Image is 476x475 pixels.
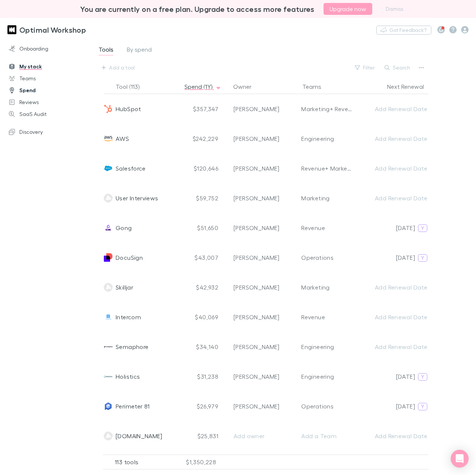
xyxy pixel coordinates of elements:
a: Onboarding [1,43,89,55]
div: $51,650 [182,213,223,243]
span: Semaphore [116,332,148,362]
div: $59,752 [182,183,223,213]
button: Add Renewal Date [370,192,432,204]
div: Engineering [301,342,334,351]
button: Add Renewal Date [370,430,432,442]
div: [PERSON_NAME] [234,283,280,292]
img: DocuSign's Logo [104,253,113,262]
button: Engineering [296,371,358,382]
p: [DATE] [396,253,415,262]
button: [PERSON_NAME] [229,103,290,115]
button: [PERSON_NAME] [229,133,290,145]
div: Add a Team [301,432,337,440]
a: Discovery [1,126,89,138]
div: Marketing + Revenue [301,104,353,113]
a: My stack [1,61,89,72]
button: Add Renewal Date [370,311,432,323]
span: HubSpot [116,94,141,124]
img: Holistics's Logo [104,372,113,381]
button: Teams [302,79,330,94]
div: $25,831 [182,421,223,451]
div: $1,350,228 [177,455,229,469]
div: $43,007 [182,243,223,272]
button: Add Renewal Date [370,103,432,115]
div: Marketing [301,283,329,292]
div: $357,347 [182,94,223,124]
button: Marketing [296,281,358,293]
button: [DATE]Y [377,252,432,264]
span: Y [421,403,424,410]
img: User Interviews's Logo [104,194,113,203]
a: Optimal Workshop [3,21,90,39]
button: Revenue [296,222,358,234]
div: Operations [301,253,334,262]
img: Salesforce's Logo [104,164,113,173]
span: DocuSign [116,243,143,272]
button: [DATE]Y [377,400,432,412]
span: By spend [127,46,152,55]
span: Tools [99,46,113,55]
img: Semaphore's Logo [104,342,113,351]
div: [PERSON_NAME] [234,313,280,321]
div: $34,140 [182,332,223,362]
span: Skilljar [116,272,133,302]
p: [DATE] [396,223,415,232]
button: [PERSON_NAME] [229,192,290,204]
div: $42,932 [182,272,223,302]
a: Spend [1,84,89,96]
button: Got Feedback? [376,26,431,35]
a: Teams [1,72,89,84]
div: [PERSON_NAME] [234,402,280,411]
button: [PERSON_NAME] [229,371,290,382]
div: Operations [301,402,334,411]
span: User Interviews [116,183,158,213]
button: Engineering [296,133,358,145]
button: Marketing [296,192,358,204]
button: Operations [296,400,358,412]
div: Revenue [301,223,325,232]
div: [PERSON_NAME] [234,134,280,143]
button: [PERSON_NAME] [229,341,290,353]
p: [DATE] [396,372,415,381]
img: Optimal Workshop's Logo [7,25,16,34]
button: Upgrade now [324,3,372,15]
div: Open Intercom Messenger [451,450,469,468]
div: [PERSON_NAME] [234,253,280,262]
button: Add Renewal Date [370,162,432,174]
div: 113 tools [103,455,177,469]
img: G2.com's Logo [104,432,113,440]
div: [PERSON_NAME] [234,164,280,173]
img: HubSpot's Logo [104,104,113,113]
span: Perimeter 81 [116,391,149,421]
a: SaaS Audit [1,108,89,120]
div: Add owner [234,432,285,440]
img: Intercom's Logo [104,313,113,321]
div: [PERSON_NAME] [234,194,280,203]
button: [DATE]Y [377,371,432,382]
div: [PERSON_NAME] [234,223,280,232]
button: [PERSON_NAME] [229,222,290,234]
img: Gong's Logo [104,223,113,232]
button: Add a tool [98,62,139,74]
button: Filter [351,63,379,72]
div: $26,979 [182,391,223,421]
span: AWS [116,124,129,154]
div: [PERSON_NAME] [234,104,280,113]
button: Revenue+ Marketing [296,162,358,174]
button: Search [381,63,415,72]
h3: You are currently on a free plan. Upgrade to access more features [80,4,315,13]
div: [PERSON_NAME] [234,372,280,381]
div: $40,069 [182,302,223,332]
button: [PERSON_NAME] [229,281,290,293]
button: Add Renewal Date [370,341,432,353]
div: Engineering [301,134,334,143]
div: $120,646 [182,154,223,183]
button: [PERSON_NAME] [229,252,290,264]
span: Y [421,374,424,380]
p: [DATE] [396,402,415,411]
div: [PERSON_NAME] [234,342,280,351]
button: Add owner [229,430,290,442]
button: Add Renewal Date [370,133,432,145]
div: $242,229 [182,124,223,154]
span: Gong [116,213,132,243]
